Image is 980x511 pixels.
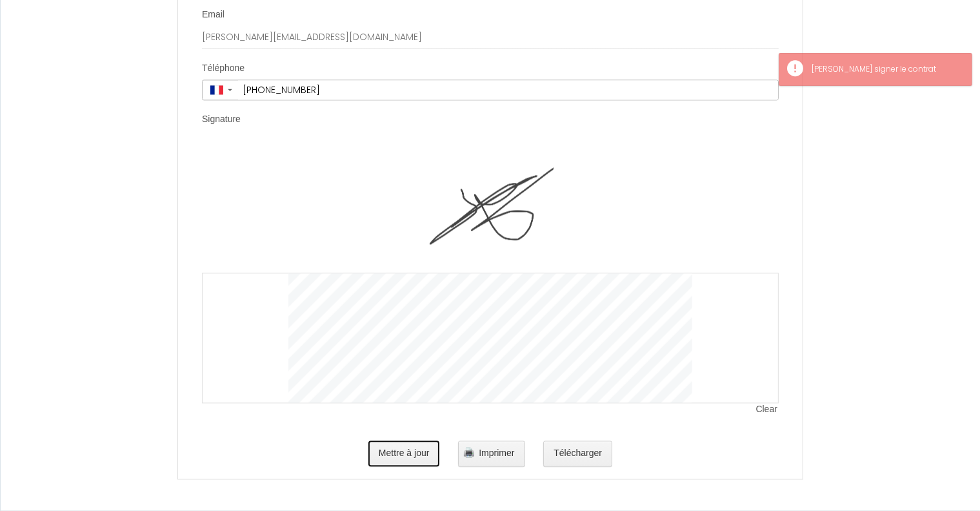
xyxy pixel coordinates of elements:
[202,8,225,21] label: Email
[543,441,612,466] button: Télécharger
[479,448,514,458] span: Imprimer
[427,143,554,273] img: signature
[812,63,959,76] div: [PERSON_NAME] signer le contrat
[368,441,440,466] button: Mettre à jour
[458,441,525,466] button: Imprimer
[238,80,778,99] input: +33 6 12 34 56 78
[464,447,474,457] img: printer.png
[756,403,779,416] span: Clear
[202,62,245,75] label: Téléphone
[202,113,241,126] label: Signature
[226,87,234,92] span: ▼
